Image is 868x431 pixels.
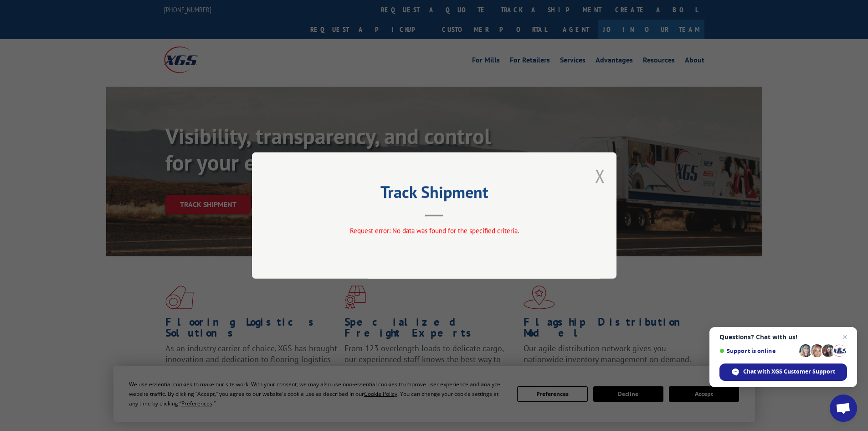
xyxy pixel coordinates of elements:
[743,368,835,376] span: Chat with XGS Customer Support
[719,363,847,381] span: Chat with XGS Customer Support
[719,348,796,354] span: Support is online
[298,186,571,203] h2: Track Shipment
[349,226,519,235] span: Request error: No data was found for the specified criteria.
[595,164,605,188] button: Close modal
[830,395,857,422] a: Open chat
[719,333,847,341] span: Questions? Chat with us!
